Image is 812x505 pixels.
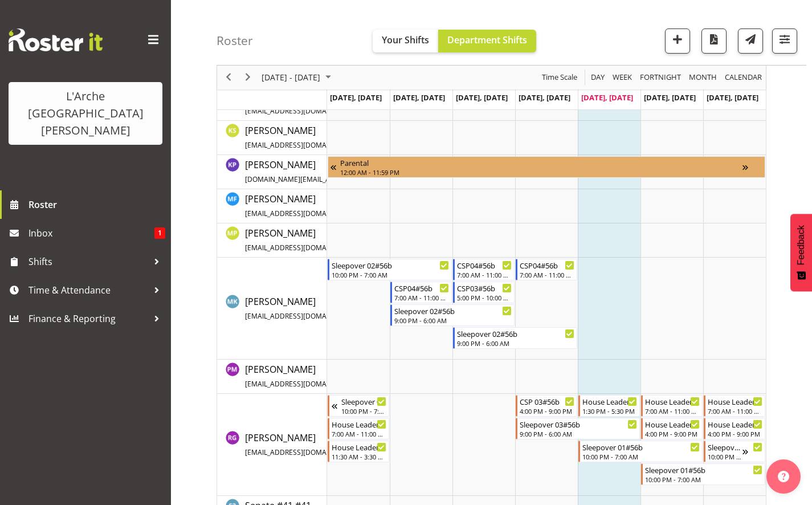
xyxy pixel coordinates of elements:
[611,71,633,85] span: Week
[645,475,762,484] div: 10:00 PM - 7:00 AM
[245,193,408,219] span: [PERSON_NAME]
[394,305,512,316] div: Sleepover 02#56b
[245,124,404,150] span: [PERSON_NAME]
[708,418,762,430] div: House Leader 03#56b
[611,71,634,85] button: Timeline Week
[708,406,762,416] div: 7:00 AM - 11:00 AM
[245,295,404,322] a: [PERSON_NAME][EMAIL_ADDRESS][DOMAIN_NAME]
[516,418,640,439] div: Rob Goulton"s event - Sleepover 03#56b Begin From Thursday, September 18, 2025 at 9:00:00 PM GMT+...
[328,395,389,417] div: Rob Goulton"s event - Sleepover 01#56b Begin From Sunday, September 14, 2025 at 10:00:00 PM GMT+1...
[330,92,382,103] span: [DATE], [DATE]
[245,379,412,389] span: [EMAIL_ADDRESS][DOMAIN_NAME][PERSON_NAME]
[328,441,389,462] div: Rob Goulton"s event - House Leader 04#56b Begin From Monday, September 15, 2025 at 11:30:00 AM GM...
[217,34,253,47] h4: Roster
[665,28,690,54] button: Add a new shift
[217,223,327,258] td: Mia Parr resource
[641,395,703,417] div: Rob Goulton"s event - House Leader 02#56b Begin From Saturday, September 20, 2025 at 7:00:00 AM G...
[590,71,606,85] span: Day
[332,259,449,271] div: Sleepover 02#56b
[708,441,742,453] div: Sleepover 01#56b
[28,282,148,299] span: Time & Attendance
[453,259,515,280] div: Michelle Kohnen"s event - CSP04#56b Begin From Wednesday, September 17, 2025 at 7:00:00 AM GMT+12...
[796,225,806,265] span: Feedback
[340,168,742,177] div: 12:00 AM - 11:59 PM
[639,71,682,85] span: Fortnight
[582,406,637,416] div: 1:30 PM - 5:30 PM
[704,418,765,439] div: Rob Goulton"s event - House Leader 03#56b Begin From Sunday, September 21, 2025 at 4:00:00 PM GMT...
[245,295,404,321] span: [PERSON_NAME]
[340,157,742,168] div: Parental
[328,156,765,178] div: Krishnaben Patel"s event - Parental Begin From Monday, June 16, 2025 at 12:00:00 AM GMT+12:00 End...
[28,196,165,213] span: Roster
[688,71,718,85] span: Month
[332,418,386,430] div: House Leader 04#56b
[217,121,327,155] td: Kalpana Sapkota resource
[447,34,527,46] span: Department Shifts
[457,282,512,294] div: CSP03#56b
[645,396,700,407] div: House Leader 02#56b
[245,158,455,185] a: [PERSON_NAME][DOMAIN_NAME][EMAIL_ADDRESS][DOMAIN_NAME]
[341,406,386,416] div: 10:00 PM - 7:00 AM
[373,30,438,52] button: Your Shifts
[217,155,327,189] td: Krishnaben Patel resource
[238,66,258,89] div: next period
[245,124,404,151] a: [PERSON_NAME][EMAIL_ADDRESS][DOMAIN_NAME]
[790,214,812,291] button: Feedback - Show survey
[520,418,637,430] div: Sleepover 03#56b
[457,328,574,339] div: Sleepover 02#56b
[28,310,148,327] span: Finance & Reporting
[772,28,797,54] button: Filter Shifts
[393,92,445,103] span: [DATE], [DATE]
[516,259,577,280] div: Michelle Kohnen"s event - CSP04#56b Begin From Thursday, September 18, 2025 at 7:00:00 AM GMT+12:...
[219,66,238,89] div: previous period
[28,253,148,270] span: Shifts
[245,431,404,458] span: [PERSON_NAME]
[724,71,763,85] span: calendar
[332,441,386,453] div: House Leader 04#56b
[704,395,765,417] div: Rob Goulton"s event - House Leader 03#56b Begin From Sunday, September 21, 2025 at 7:00:00 AM GMT...
[738,28,763,54] button: Send a list of all shifts for the selected filtered period to all rostered employees.
[245,363,458,389] span: [PERSON_NAME]
[332,429,386,438] div: 7:00 AM - 11:00 AM
[20,88,151,139] div: L'Arche [GEOGRAPHIC_DATA][PERSON_NAME]
[541,71,578,85] span: Time Scale
[394,293,449,302] div: 7:00 AM - 11:00 AM
[641,463,765,485] div: Rob Goulton"s event - Sleepover 01#56b Begin From Saturday, September 20, 2025 at 10:00:00 PM GMT...
[457,270,512,279] div: 7:00 AM - 11:00 AM
[328,259,452,280] div: Michelle Kohnen"s event - Sleepover 02#56b Begin From Monday, September 15, 2025 at 10:00:00 PM G...
[217,394,327,496] td: Rob Goulton resource
[245,226,408,254] a: [PERSON_NAME][EMAIL_ADDRESS][DOMAIN_NAME]
[645,406,700,416] div: 7:00 AM - 11:00 AM
[390,282,452,303] div: Michelle Kohnen"s event - CSP04#56b Begin From Tuesday, September 16, 2025 at 7:00:00 AM GMT+12:0...
[645,418,700,430] div: House Leader 02#56b
[245,311,358,321] span: [EMAIL_ADDRESS][DOMAIN_NAME]
[457,293,512,302] div: 5:00 PM - 10:00 PM
[645,429,700,438] div: 4:00 PM - 9:00 PM
[520,429,637,438] div: 9:00 PM - 6:00 AM
[582,452,700,461] div: 10:00 PM - 7:00 AM
[578,441,703,462] div: Rob Goulton"s event - Sleepover 01#56b Begin From Friday, September 19, 2025 at 10:00:00 PM GMT+1...
[581,92,633,103] span: [DATE], [DATE]
[723,71,764,85] button: Month
[390,304,515,326] div: Michelle Kohnen"s event - Sleepover 02#56b Begin From Tuesday, September 16, 2025 at 9:00:00 PM G...
[457,339,574,348] div: 9:00 PM - 6:00 AM
[453,327,577,349] div: Michelle Kohnen"s event - Sleepover 02#56b Begin From Wednesday, September 17, 2025 at 9:00:00 PM...
[332,270,449,279] div: 10:00 PM - 7:00 AM
[701,28,727,54] button: Download a PDF of the roster according to the set date range.
[28,225,154,242] span: Inbox
[217,360,327,394] td: Priyadharshini Mani resource
[245,431,404,458] a: [PERSON_NAME][EMAIL_ADDRESS][DOMAIN_NAME]
[457,259,512,271] div: CSP04#56b
[708,396,762,407] div: House Leader 03#56b
[644,92,696,103] span: [DATE], [DATE]
[245,447,358,457] span: [EMAIL_ADDRESS][DOMAIN_NAME]
[382,34,429,46] span: Your Shifts
[341,396,386,407] div: Sleepover 01#56b
[687,71,719,85] button: Timeline Month
[245,209,358,218] span: [EMAIL_ADDRESS][DOMAIN_NAME]
[520,270,574,279] div: 7:00 AM - 11:00 AM
[217,189,327,223] td: Melissa Fry resource
[245,106,358,116] span: [EMAIL_ADDRESS][DOMAIN_NAME]
[438,30,536,52] button: Department Shifts
[520,406,574,416] div: 4:00 PM - 9:00 PM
